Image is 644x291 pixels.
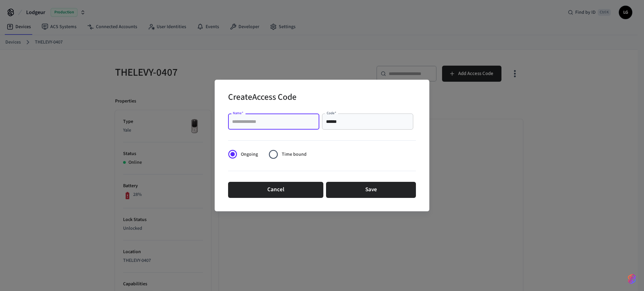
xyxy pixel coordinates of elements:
button: Save [326,182,416,198]
button: Cancel [228,182,323,198]
label: Name [233,111,244,116]
h2: Create Access Code [228,88,297,108]
label: Code [327,111,336,116]
span: Time bound [282,151,307,158]
span: Ongoing [241,151,258,158]
img: SeamLogoGradient.69752ec5.svg [628,274,636,284]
